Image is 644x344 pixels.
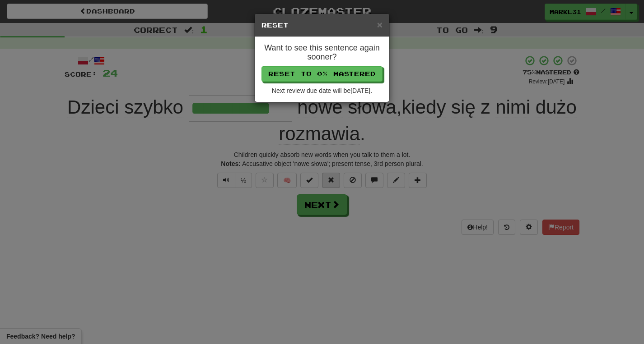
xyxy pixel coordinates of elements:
[261,66,383,82] button: Reset to 0% Mastered
[377,20,383,29] button: Close
[261,44,383,62] h4: Want to see this sentence again sooner?
[261,21,383,30] h5: Reset
[377,19,383,30] span: ×
[261,86,383,95] div: Next review due date will be [DATE] .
